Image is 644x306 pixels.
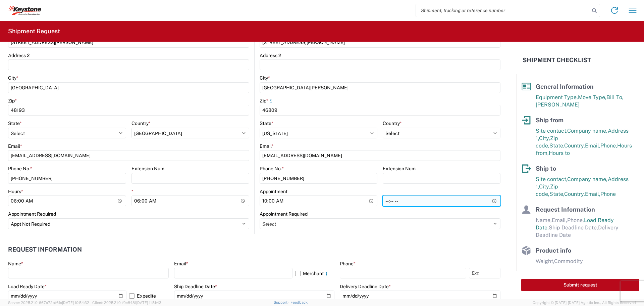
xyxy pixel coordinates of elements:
span: State, [549,191,564,197]
label: Phone No. [260,166,284,172]
button: Submit request [521,279,639,291]
span: Site contact, [536,128,567,134]
span: Company name, [567,176,608,182]
label: Merchant [295,268,335,278]
span: Move Type, [578,94,606,100]
span: Equipment Type, [536,94,578,100]
span: Copyright © [DATE]-[DATE] Agistix Inc., All Rights Reserved [533,300,636,306]
label: Delivery Deadline Date [340,283,391,290]
span: Client: 2025.21.0-f0c8481 [92,301,161,305]
label: Hours [8,188,23,194]
label: Email [174,261,188,267]
label: Country [383,120,402,126]
span: Ship to [536,165,556,172]
label: Appointment Required [260,211,308,217]
span: City, [539,135,550,141]
a: Support [274,300,290,304]
span: Request Information [536,206,595,213]
span: Email, [585,191,600,197]
h2: Request Information [8,246,82,253]
span: Weight, [536,258,554,264]
label: Ship Deadline Date [174,283,217,290]
label: Appointment Required [8,211,56,217]
label: Address 2 [8,52,30,58]
label: Phone [340,261,356,267]
label: Load Ready Date [8,283,47,290]
label: Phone No. [8,166,32,172]
span: [DATE] 11:51:43 [136,301,161,305]
h2: Shipment Checklist [523,56,591,64]
label: Email [260,143,274,149]
label: State [260,120,273,126]
input: Ext [469,268,500,278]
span: Phone [600,191,616,197]
label: Name [8,261,23,267]
span: Country, [564,191,585,197]
label: Appointment [260,188,287,194]
label: Zip [8,98,17,104]
span: Hours to [549,150,570,156]
span: General Information [536,83,594,90]
span: [DATE] 10:54:32 [62,301,89,305]
span: Ship from [536,117,563,124]
label: Expedite [129,291,169,301]
span: Email, [552,217,567,223]
span: Country, [564,142,585,149]
span: Phone, [567,217,584,223]
label: Address 2 [260,52,281,58]
span: Server: 2025.21.0-667a72bf6fa [8,301,89,305]
span: City, [539,183,550,190]
span: Email, [585,142,600,149]
label: Extension Num [383,166,416,172]
label: Extension Num [131,166,164,172]
span: Company name, [567,128,608,134]
span: Site contact, [536,176,567,182]
h2: Shipment Request [8,27,60,35]
label: City [260,75,270,81]
label: City [8,75,18,81]
label: Email [8,143,22,149]
input: Shipment, tracking or reference number [416,4,590,17]
span: Product info [536,247,571,254]
span: Phone, [600,142,617,149]
span: [PERSON_NAME] [536,101,580,108]
span: Commodity [554,258,583,264]
label: State [8,120,22,126]
label: Zip [260,98,274,104]
span: State, [549,142,564,149]
a: Feedback [290,300,308,304]
span: Name, [536,217,552,223]
label: Country [131,120,151,126]
span: Bill To, [606,94,624,100]
span: Ship Deadline Date, [549,224,598,231]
